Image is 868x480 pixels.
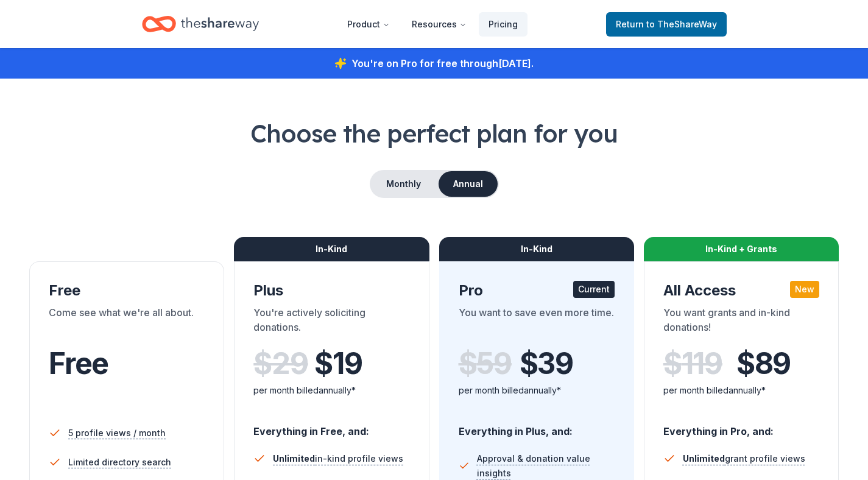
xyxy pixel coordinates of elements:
div: Plus [253,281,409,300]
h1: Choose the perfect plan for you [29,116,839,150]
span: 5 profile views / month [68,426,166,440]
div: You want to save even more time. [459,305,615,339]
div: per month billed annually* [253,383,409,398]
div: In-Kind + Grants [644,237,839,261]
div: Everything in Pro, and: [663,414,819,439]
nav: Main [337,10,528,38]
span: Limited directory search [68,455,171,470]
div: per month billed annually* [459,383,615,398]
div: New [790,281,819,298]
div: Free [49,281,205,300]
a: Home [142,10,259,38]
button: Annual [439,171,498,197]
div: Current [573,281,615,298]
div: Everything in Free, and: [253,414,409,439]
div: Everything in Plus, and: [459,414,615,439]
div: In-Kind [439,237,634,261]
span: $ 89 [736,347,791,381]
span: $ 39 [520,347,573,381]
button: Monthly [371,171,436,197]
a: Pricing [479,12,528,37]
span: Unlimited [683,453,725,464]
div: You want grants and in-kind donations! [663,305,819,339]
span: $ 19 [314,347,362,381]
span: in-kind profile views [273,453,403,464]
div: per month billed annually* [663,383,819,398]
span: Unlimited [273,453,315,464]
span: Free [49,345,108,381]
div: You're actively soliciting donations. [253,305,409,339]
div: Come see what we're all about. [49,305,205,339]
span: Return [616,17,717,32]
span: to TheShareWay [646,19,717,29]
button: Product [337,12,400,37]
div: In-Kind [234,237,429,261]
button: Resources [402,12,476,37]
div: All Access [663,281,819,300]
a: Returnto TheShareWay [606,12,727,37]
span: grant profile views [683,453,805,464]
div: Pro [459,281,615,300]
